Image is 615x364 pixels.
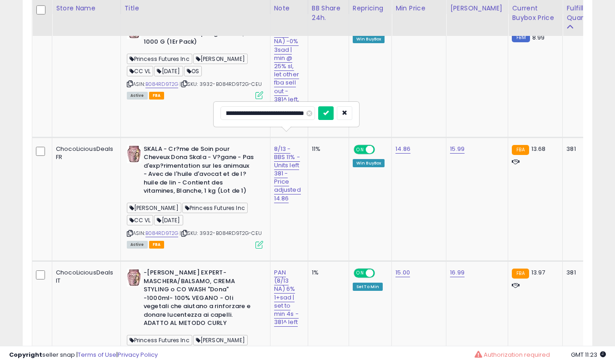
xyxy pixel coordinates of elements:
span: ON [355,269,366,277]
a: 16.99 [450,268,465,277]
div: Store Name [56,4,117,13]
div: 11% [312,145,342,153]
div: 381 [566,269,595,277]
a: PAN (8/13 NA) 6% 1+sad | set to min 4s - 381^ left [274,268,299,327]
small: FBA [512,145,529,155]
span: OFF [374,145,388,153]
span: [DATE] [154,215,183,225]
a: 14.86 [395,145,410,154]
div: seller snap | | [9,351,158,359]
small: FBA [512,269,529,279]
span: | SKU: 3932-B084RD9T2G-CEU [180,80,261,88]
a: B084RD9T2G [145,229,179,237]
div: 381 [566,145,595,153]
span: CC VL [127,66,154,76]
div: Fulfillable Quantity [566,4,598,23]
span: 13.97 [531,268,545,277]
div: Repricing [353,4,388,13]
span: Princess Futures Inc [182,203,248,213]
div: Note [274,4,304,13]
span: [PERSON_NAME] [127,203,181,213]
a: 8/13 - BBS 11% - Units left 381 - Price adjusted 14.86 [274,145,301,203]
div: Current Buybox Price [512,4,559,23]
div: Min Price [395,4,442,13]
span: Princess Futures Inc [127,335,192,345]
a: 15.99 [450,145,465,154]
a: Privacy Policy [118,350,158,359]
span: FBA [149,241,165,249]
span: [DATE] [154,66,183,76]
span: Princess Futures Inc [127,54,192,64]
span: [PERSON_NAME] [193,335,248,345]
a: PAN (8/13 NA) -0% 3sad | min @ 25% sl, let other fba sell out - 381^ left, waiting on sl [274,20,300,120]
span: 2025-08-13 11:23 GMT [571,350,606,359]
span: FBA [149,92,165,100]
div: 1% [312,269,342,277]
a: Terms of Use [78,350,116,359]
b: SKALA - Cr?me de Soin pour Cheveux Dona Skala - V?gane - Pas d'exp?rimentation sur les animaux - ... [144,145,254,198]
span: | SKU: 3932-B084RD9T2G-CEU [180,229,261,237]
img: 41rPNq7rvtL._SL40_.jpg [127,269,141,287]
div: ASIN: [127,21,263,98]
span: OS [184,66,202,76]
b: -[PERSON_NAME] EXPERT- MASCHERA/BALSAMO, CREMA STYLING o CO WASH "Dona" -1000ml- 100% VEGANO - Ol... [144,269,254,330]
img: 41rPNq7rvtL._SL40_.jpg [127,145,141,163]
span: All listings currently available for purchase on Amazon [127,92,148,100]
div: Win BuyBox [353,35,385,43]
div: [PERSON_NAME] [450,4,504,13]
a: 15.00 [395,268,410,277]
strong: Copyright [9,350,42,359]
span: 8.99 [532,33,545,42]
small: FBM [512,33,530,42]
div: BB Share 24h. [312,4,345,23]
div: Title [125,4,266,13]
div: ChocoLiciousDeals FR [56,145,114,161]
span: ON [355,145,366,153]
div: ASIN: [127,145,263,248]
a: B084RD9T2G [145,80,179,88]
span: All listings currently available for purchase on Amazon [127,241,148,249]
div: ChocoLiciousDeals IT [56,269,114,285]
span: 13.68 [531,145,546,153]
span: OFF [374,269,388,277]
span: [PERSON_NAME] [193,54,248,64]
div: Set To Min [353,283,383,291]
div: Win BuyBox [353,159,385,167]
span: CC VL [127,215,154,225]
